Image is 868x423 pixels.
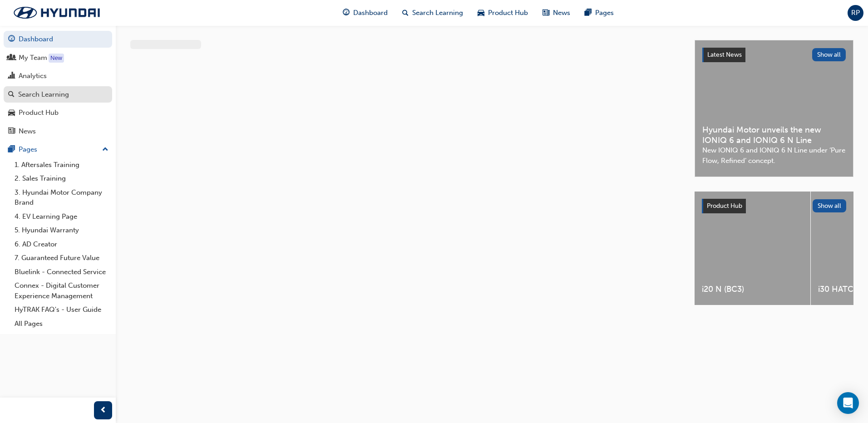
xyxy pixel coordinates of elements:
span: people-icon [8,54,15,62]
a: Bluelink - Connected Service [11,265,112,279]
a: Product HubShow all [702,199,846,213]
a: Connex - Digital Customer Experience Management [11,279,112,303]
div: Tooltip anchor [49,54,64,63]
a: 4. EV Learning Page [11,210,112,224]
div: My Team [19,53,47,63]
a: i20 N (BC3) [695,192,810,305]
img: Trak [5,3,109,22]
div: Open Intercom Messenger [837,392,859,414]
span: Dashboard [353,8,388,18]
a: 3. Hyundai Motor Company Brand [11,186,112,210]
span: search-icon [402,7,409,19]
div: Analytics [19,71,47,81]
a: All Pages [11,317,112,331]
span: pages-icon [585,7,592,19]
span: prev-icon [100,405,107,416]
a: Product Hub [4,104,112,121]
a: Latest NewsShow allHyundai Motor unveils the new IONIQ 6 and IONIQ 6 N LineNew IONIQ 6 and IONIQ ... [695,40,853,177]
span: Hyundai Motor unveils the new IONIQ 6 and IONIQ 6 N Line [702,125,846,145]
span: New IONIQ 6 and IONIQ 6 N Line under ‘Pure Flow, Refined’ concept. [702,145,846,166]
span: car-icon [8,109,15,117]
a: HyTRAK FAQ's - User Guide [11,303,112,317]
span: News [553,8,570,18]
a: 1. Aftersales Training [11,158,112,172]
span: car-icon [478,7,484,19]
span: RP [851,8,860,18]
span: chart-icon [8,72,15,80]
div: Search Learning [18,89,69,100]
a: Search Learning [4,86,112,103]
span: i20 N (BC3) [702,284,803,295]
a: guage-iconDashboard [335,4,395,22]
span: pages-icon [8,146,15,154]
a: 5. Hyundai Warranty [11,223,112,237]
a: 7. Guaranteed Future Value [11,251,112,265]
span: guage-icon [8,35,15,44]
a: News [4,123,112,140]
div: News [19,126,36,137]
div: Product Hub [19,108,59,118]
a: My Team [4,49,112,66]
a: car-iconProduct Hub [470,4,535,22]
a: Analytics [4,68,112,84]
span: news-icon [8,128,15,136]
button: DashboardMy TeamAnalyticsSearch LearningProduct HubNews [4,29,112,141]
button: RP [848,5,863,21]
span: Latest News [707,51,742,59]
a: 6. AD Creator [11,237,112,251]
a: search-iconSearch Learning [395,4,470,22]
a: pages-iconPages [577,4,621,22]
span: Pages [595,8,614,18]
span: Product Hub [488,8,528,18]
div: Pages [19,144,37,155]
span: Search Learning [412,8,463,18]
span: guage-icon [343,7,350,19]
a: Dashboard [4,31,112,48]
span: up-icon [102,144,108,156]
a: news-iconNews [535,4,577,22]
span: Product Hub [707,202,742,210]
button: Pages [4,141,112,158]
a: 2. Sales Training [11,172,112,186]
a: Latest NewsShow all [702,48,846,62]
span: search-icon [8,91,15,99]
button: Show all [812,48,846,61]
span: news-icon [542,7,549,19]
button: Show all [813,199,847,212]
